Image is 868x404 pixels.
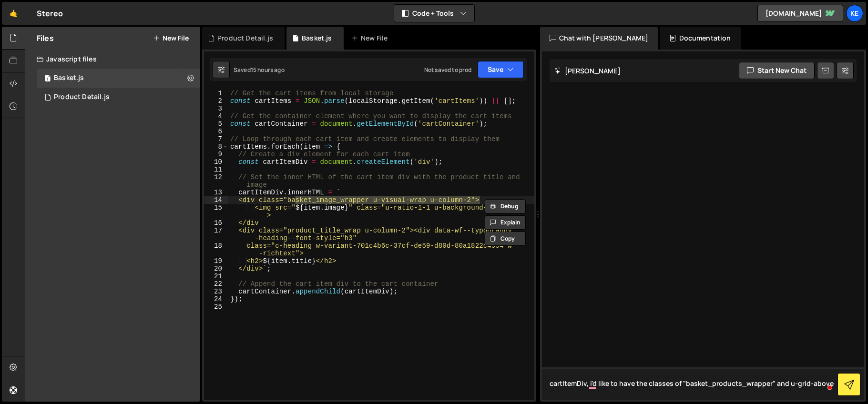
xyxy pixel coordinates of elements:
[204,166,228,173] div: 11
[234,66,285,74] div: Saved
[204,242,228,257] div: 18
[204,112,228,120] div: 4
[204,120,228,128] div: 5
[204,90,228,97] div: 1
[485,232,526,246] button: Copy
[204,295,228,303] div: 24
[204,280,228,288] div: 22
[846,5,863,22] a: Ke
[204,189,228,196] div: 13
[251,66,285,74] div: 15 hours ago
[204,227,228,242] div: 17
[204,135,228,143] div: 7
[204,196,228,204] div: 14
[478,61,524,78] button: Save
[542,367,865,400] textarea: To enrich screen reader interactions, please activate Accessibility in Grammarly extension settings
[204,128,228,135] div: 6
[37,69,200,88] div: 8215/44666.js
[204,97,228,105] div: 2
[204,288,228,295] div: 23
[204,158,228,166] div: 10
[204,204,228,219] div: 15
[739,62,815,79] button: Start new chat
[204,105,228,112] div: 3
[204,151,228,158] div: 9
[660,27,740,50] div: Documentation
[485,199,526,213] button: Debug
[204,303,228,311] div: 25
[37,33,54,43] h2: Files
[204,143,228,151] div: 8
[54,74,84,82] div: Basket.js
[302,33,332,43] div: Basket.js
[204,273,228,280] div: 21
[424,66,472,74] div: Not saved to prod
[54,93,110,101] div: Product Detail.js
[485,215,526,230] button: Explain
[37,88,200,107] div: 8215/44673.js
[217,33,273,43] div: Product Detail.js
[554,66,621,75] h2: [PERSON_NAME]
[757,5,843,22] a: [DOMAIN_NAME]
[204,257,228,265] div: 19
[153,34,189,42] button: New File
[2,2,25,25] a: 🤙
[394,5,474,22] button: Code + Tools
[204,265,228,273] div: 20
[25,50,200,69] div: Javascript files
[37,8,63,19] div: Stereo
[540,27,658,50] div: Chat with [PERSON_NAME]
[204,219,228,227] div: 16
[45,75,51,83] span: 1
[351,33,391,43] div: New File
[204,173,228,189] div: 12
